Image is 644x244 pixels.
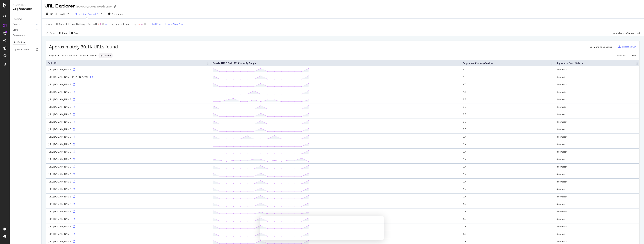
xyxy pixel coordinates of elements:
div: [URL][DOMAIN_NAME] [48,135,209,138]
td: #nomatch [555,89,639,96]
td: AT [461,74,555,81]
td: #nomatch [555,208,639,216]
td: CA [461,156,555,163]
a: Overview [13,17,39,21]
button: Manage Columns [588,44,612,49]
div: [URL][DOMAIN_NAME] [48,173,209,176]
span: Quick View [100,54,111,57]
td: #nomatch [555,231,639,238]
div: Add Filter Group [168,23,185,26]
td: #nomatch [555,81,639,89]
td: #nomatch [555,148,639,156]
div: Page 1 (50 results) out of 301 sampled entries [49,54,97,57]
td: BE [461,119,555,126]
div: Apply [50,31,55,35]
td: BE [461,104,555,111]
div: Add Filter [152,23,162,26]
td: CA [461,178,555,186]
div: [URL][DOMAIN_NAME] [48,217,209,221]
span: No [140,22,143,27]
td: #nomatch [555,141,639,148]
div: [URL][DOMAIN_NAME] [48,143,209,146]
div: [URL][DOMAIN_NAME] [48,188,209,191]
span: > [98,22,100,26]
td: #nomatch [555,96,639,104]
div: [URL][DOMAIN_NAME] [48,158,209,161]
div: LogAnalyzer [13,7,38,11]
div: [URL][DOMAIN_NAME] [48,105,209,108]
th: Full URL: activate to sort column ascending [46,60,211,66]
td: CA [461,148,555,156]
th: Crawls: HTTP Code 301 Count By Google [211,60,461,66]
div: [URL][DOMAIN_NAME] [48,225,209,228]
div: [URL][DOMAIN_NAME] [48,210,209,213]
button: Clear [57,30,68,36]
div: Clear [62,31,68,35]
button: Add Filter Group [163,22,185,26]
td: #nomatch [555,178,639,186]
div: Manage Columns [593,45,612,48]
button: 2 Filters Applied [74,11,100,17]
th: Segments: Country-Folders: activate to sort column ascending [461,60,555,66]
div: [URL][DOMAIN_NAME] [48,83,209,86]
a: Next [629,53,637,58]
td: #nomatch [555,133,639,141]
td: #nomatch [555,201,639,208]
td: #nomatch [555,223,639,231]
div: Switch back to Simple mode [612,31,641,35]
div: 2 Filters Applied [79,12,96,16]
div: [DOMAIN_NAME] Weekly Crawl [76,5,112,8]
div: [URL][DOMAIN_NAME] [48,232,209,236]
td: CA [461,216,555,223]
div: arrow-right-arrow-left [114,5,116,8]
div: [URL][DOMAIN_NAME][PERSON_NAME] [48,75,209,79]
td: #nomatch [555,111,639,119]
td: CA [461,193,555,201]
td: #nomatch [555,216,639,223]
button: Segments [107,11,124,17]
div: Save [74,31,79,35]
div: Crawls [13,23,20,27]
span: Crawls: HTTP Code 301 Count By Google [45,22,87,26]
div: [URL][DOMAIN_NAME] [48,98,209,101]
button: [DATE] - [DATE] [45,11,71,17]
span: 0 [100,22,101,27]
div: Conversions [13,33,25,37]
td: #nomatch [555,171,639,178]
a: Logfiles Explorer [13,48,39,52]
td: #nomatch [555,66,639,74]
td: AT [461,81,555,89]
td: #nomatch [555,156,639,163]
div: [URL][DOMAIN_NAME] [48,202,209,206]
td: #nomatch [555,74,639,81]
button: Save [69,30,79,36]
td: CA [461,201,555,208]
td: #nomatch [555,119,639,126]
div: [URL][DOMAIN_NAME] [48,195,209,198]
div: [URL][DOMAIN_NAME] [48,68,209,71]
a: Crawls [13,23,35,27]
div: Export as CSV [622,45,637,48]
div: times [100,12,103,16]
td: BE [461,96,555,104]
div: [URL][DOMAIN_NAME] [48,180,209,183]
div: [URL][DOMAIN_NAME] [48,150,209,153]
td: AZ [461,89,555,96]
td: #nomatch [555,104,639,111]
div: Visits [13,28,18,32]
button: Apply [45,30,55,36]
td: AT [461,66,555,74]
a: Visits [13,28,35,32]
td: CA [461,186,555,193]
td: CA [461,171,555,178]
td: BE [461,111,555,119]
div: Analytics [13,3,38,7]
span: Approximately 30.1K URLs found [49,44,118,50]
div: Logfiles Explorer [13,48,29,52]
button: and [105,22,109,26]
button: Add Filter [147,22,162,26]
iframe: Survey from Botify [260,216,384,240]
button: Export as CSV [617,44,637,50]
td: #nomatch [555,193,639,201]
span: = [139,22,140,26]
